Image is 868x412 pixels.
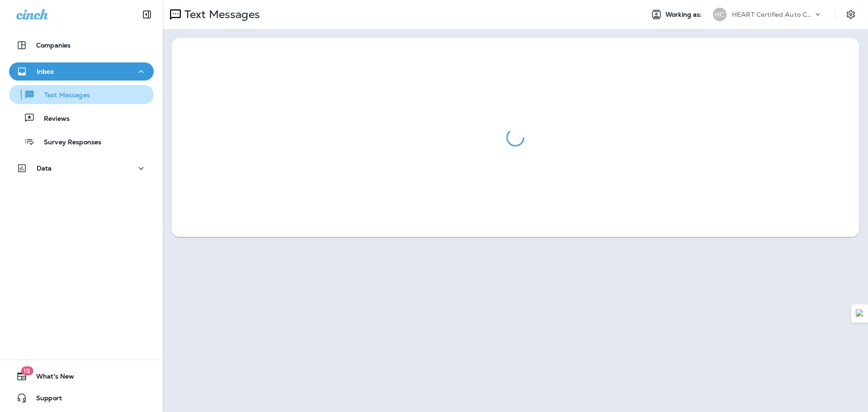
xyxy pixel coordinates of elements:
[35,91,90,100] p: Text Messages
[9,85,154,104] button: Text Messages
[732,11,813,18] p: HEART Certified Auto Care
[9,36,154,54] button: Companies
[856,309,864,317] img: Detect Auto
[35,115,70,123] p: Reviews
[21,366,33,375] span: 19
[37,68,54,75] p: Inbox
[181,8,260,21] p: Text Messages
[134,5,160,24] button: Collapse Sidebar
[9,367,154,385] button: 19What's New
[665,11,704,19] span: Working as:
[36,42,71,49] p: Companies
[9,389,154,407] button: Support
[37,165,52,172] p: Data
[27,373,74,384] span: What's New
[9,159,154,177] button: Data
[27,394,62,405] span: Support
[843,6,859,23] button: Settings
[9,62,154,81] button: Inbox
[9,132,154,151] button: Survey Responses
[9,109,154,128] button: Reviews
[713,8,726,21] div: HC
[35,138,101,147] p: Survey Responses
